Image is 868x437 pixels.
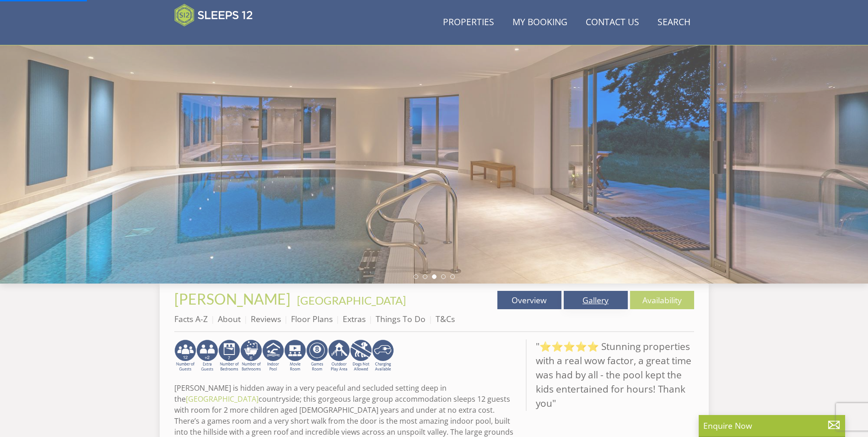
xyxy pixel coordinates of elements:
[564,291,628,309] a: Gallery
[350,339,372,372] img: AD_4nXdtMqFLQeNd5SD_yg5mtFB1sUCemmLv_z8hISZZtoESff8uqprI2Ap3l0Pe6G3wogWlQaPaciGoyoSy1epxtlSaMm8_H...
[240,339,262,372] img: AD_4nXdmwCQHKAiIjYDk_1Dhq-AxX3fyYPYaVgX942qJE-Y7he54gqc0ybrIGUg6Qr_QjHGl2FltMhH_4pZtc0qV7daYRc31h...
[509,12,571,33] a: My Booking
[262,339,284,372] img: AD_4nXei2dp4L7_L8OvME76Xy1PUX32_NMHbHVSts-g-ZAVb8bILrMcUKZI2vRNdEqfWP017x6NFeUMZMqnp0JYknAB97-jDN...
[251,313,281,324] a: Reviews
[703,420,841,432] p: Enquire Now
[174,290,293,308] a: [PERSON_NAME]
[293,294,406,307] span: -
[291,313,333,324] a: Floor Plans
[196,339,218,372] img: AD_4nXeP6WuvG491uY6i5ZIMhzz1N248Ei-RkDHdxvvjTdyF2JXhbvvI0BrTCyeHgyWBEg8oAgd1TvFQIsSlzYPCTB7K21VoI...
[328,339,350,372] img: AD_4nXfjdDqPkGBf7Vpi6H87bmAUe5GYCbodrAbU4sf37YN55BCjSXGx5ZgBV7Vb9EJZsXiNVuyAiuJUB3WVt-w9eJ0vaBcHg...
[174,339,196,372] img: AD_4nXeyNBIiEViFqGkFxeZn-WxmRvSobfXIejYCAwY7p4slR9Pvv7uWB8BWWl9Rip2DDgSCjKzq0W1yXMRj2G_chnVa9wg_L...
[497,291,561,309] a: Overview
[376,313,426,324] a: Things To Do
[174,4,253,27] img: Sleeps 12
[218,313,241,324] a: About
[582,12,643,33] a: Contact Us
[174,290,291,308] span: [PERSON_NAME]
[284,339,306,372] img: AD_4nXf5HeMvqMpcZ0fO9nf7YF2EIlv0l3oTPRmiQvOQ93g4dO1Y4zXKGJcBE5M2T8mhAf-smX-gudfzQQnK9-uH4PEbWu2YP...
[526,339,694,411] blockquote: "⭐⭐⭐⭐⭐ Stunning properties with a real wow factor, a great time was had by all - the pool kept th...
[306,339,328,372] img: AD_4nXdrZMsjcYNLGsKuA84hRzvIbesVCpXJ0qqnwZoX5ch9Zjv73tWe4fnFRs2gJ9dSiUubhZXckSJX_mqrZBmYExREIfryF...
[436,313,455,324] a: T&Cs
[630,291,694,309] a: Availability
[654,12,694,33] a: Search
[186,394,259,404] a: [GEOGRAPHIC_DATA]
[372,339,394,372] img: AD_4nXcnT2OPG21WxYUhsl9q61n1KejP7Pk9ESVM9x9VetD-X_UXXoxAKaMRZGYNcSGiAsmGyKm0QlThER1osyFXNLmuYOVBV...
[218,339,240,372] img: AD_4nXdUEjdWxyJEXfF2QMxcnH9-q5XOFeM-cCBkt-KsCkJ9oHmM7j7w2lDMJpoznjTsqM7kKDtmmF2O_bpEel9pzSv0KunaC...
[439,12,498,33] a: Properties
[174,313,208,324] a: Facts A-Z
[170,32,266,40] iframe: Customer reviews powered by Trustpilot
[343,313,366,324] a: Extras
[297,294,406,307] a: [GEOGRAPHIC_DATA]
